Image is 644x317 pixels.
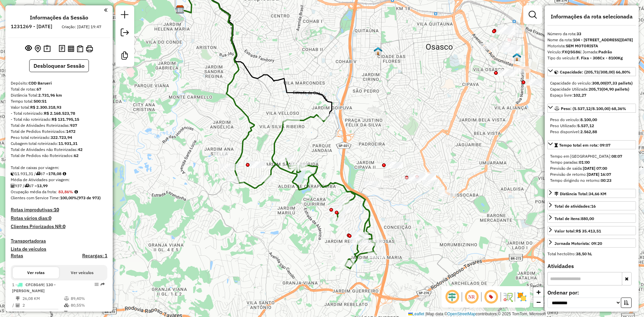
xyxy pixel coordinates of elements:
div: Capacidade Utilizada: [550,86,633,92]
div: Atividade não roteirizada - UNIVERSITARIA CENTRO [502,41,519,48]
div: Atividade não roteirizada - WLADIMIR APARECIDO [364,181,380,188]
strong: 16 [591,204,596,209]
div: 11.931,31 / 67 = [11,171,107,177]
div: Jornada Motorista: 09:20 [554,241,602,247]
strong: 5.537,12 [577,123,594,128]
div: Total de rotas: [11,86,107,92]
h6: 1231269 - [DATE] [11,23,52,30]
strong: 0 [49,215,51,221]
strong: FXQ5G86 [562,49,580,54]
div: Veículo: [547,49,636,55]
span: Total de atividades: [554,204,596,209]
strong: 937 [70,123,77,128]
div: - Total roteirizado: [11,110,107,116]
div: Depósito: [11,80,107,86]
a: Tempo total em rota: 09:07 [547,140,636,149]
button: Ordem crescente [621,298,632,308]
td: 13,04 KM [22,310,64,316]
td: 03:32 [70,310,104,316]
div: 937 / 67 = [11,183,107,189]
strong: [DATE] 16:07 [587,172,611,177]
td: = [12,310,15,316]
strong: 322.723,94 [51,135,72,140]
h4: Rotas vários dias: [11,215,107,221]
td: 80,55% [70,302,104,309]
a: Zoom in [533,287,543,297]
div: Atividade não roteirizada - 54.745.778 MARCEL GO [480,43,497,50]
strong: 104 - [STREET_ADDRESS][DATE] [573,37,633,42]
h4: Rotas improdutivas: [11,207,107,213]
i: Cubagem total roteirizado [11,172,15,176]
img: 601 UDC Light Jd. Rochdale [513,53,521,61]
img: Fluxo de ruas [502,292,513,302]
span: Ocultar deslocamento [444,289,460,305]
span: Peso: (5.537,12/8.100,00) 68,36% [561,106,626,111]
div: Capacidade do veículo: [550,80,633,86]
i: Total de Atividades [16,303,20,307]
div: Atividade não roteirizada - ALMEIDA PEREZ RESTAU [537,109,554,116]
strong: (973 de 973) [77,195,101,200]
span: Exibir número da rota [483,289,499,305]
div: Total de Atividades não Roteirizadas: [11,147,107,153]
strong: 1472 [66,129,75,134]
i: Tempo total em rota [64,311,67,315]
img: DS Teste [374,47,382,55]
div: Atividade não roteirizada - MARLENE PEDRO DA SIL [409,174,426,181]
div: Previsão de saída: [550,165,633,171]
div: Previsão de retorno: [550,171,633,177]
em: Rota exportada [101,282,105,286]
h4: Recargas: 1 [82,253,107,259]
span: | 130 - [PERSON_NAME] [12,282,56,293]
a: Total de itens:880,00 [547,214,636,223]
i: Total de Atividades [11,184,15,188]
strong: 83,86% [58,189,73,194]
h4: Rotas [11,253,23,259]
div: Atividade não roteirizada - PIZZAS E FRIOS LARA [439,190,456,197]
a: Jornada Motorista: 09:20 [547,239,636,248]
strong: 2.562,88 [580,129,597,134]
div: Atividade não roteirizada - JUNIOR EANA VALENTIN [419,172,435,178]
span: Ocupação média da frota: [11,189,57,194]
strong: 205,73 [589,87,602,92]
a: Total de atividades:16 [547,201,636,210]
div: Atividade não roteirizada - ANDERSON MONTEIRO DA [405,177,421,183]
strong: 308,00 [592,81,605,86]
label: Ordenar por: [547,288,636,297]
div: Atividade não roteirizada - RAFAEL CARDOSO DIAS [250,161,267,168]
strong: 10 [54,207,59,213]
div: Atividade não roteirizada - GREENCASTLE [513,114,530,120]
strong: 01:00 [579,160,590,165]
button: Centralizar mapa no depósito ou ponto de apoio [33,44,42,54]
div: Atividade não roteirizada - VICTRUS COMERCIO DE ALIMENTOS LTDA [498,25,515,32]
div: Atividade não roteirizada - ESTANCIA ALIMENTOS LTDA [514,66,531,73]
div: Valor total: [554,228,601,234]
strong: 8.100,00 [580,117,597,122]
div: Peso total roteirizado: [11,135,107,141]
span: | Jornada: [580,49,612,54]
div: Tempo total em rota: 09:07 [547,151,636,186]
button: Exibir sessão original [24,43,33,54]
div: - Total não roteirizado: [11,116,107,122]
div: Peso Utilizado: [550,123,633,129]
div: Espaço livre: [550,92,633,98]
div: Média de Atividades por viagem: [11,177,107,183]
td: / [12,302,15,309]
div: Tempo paradas: [550,159,633,165]
strong: 0 [63,223,65,229]
a: Zoom out [533,297,543,307]
span: Tempo total em rota: 09:07 [559,143,610,148]
button: Logs desbloquear sessão [57,44,66,54]
div: Atividade não roteirizada - BK BRASIL OPERACAO E ASSESSORIA A RESTAU [496,28,513,35]
img: CDD Barueri [176,5,184,14]
img: FAD CDD Barueri [175,5,184,13]
div: Atividade não roteirizada - HIPER MAIS [497,27,514,34]
i: Distância Total [16,297,20,301]
strong: 38,50 hL [576,251,592,256]
div: Tempo em [GEOGRAPHIC_DATA]: [550,153,633,159]
span: 1 - [12,282,56,293]
i: Total de rotas [24,184,29,188]
button: Painel de Sugestão [42,44,52,54]
strong: 178,08 [48,171,61,176]
strong: 100,00% [60,195,77,200]
a: OpenStreetMap [447,312,476,316]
